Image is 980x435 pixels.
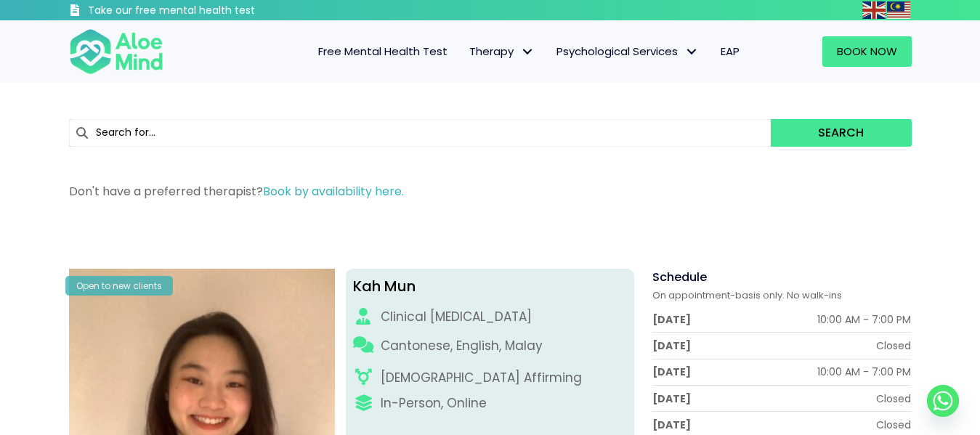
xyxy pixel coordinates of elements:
[927,385,959,417] a: Whatsapp
[710,36,750,67] a: EAP
[88,4,333,18] h3: Take our free mental health test
[862,1,887,18] a: English
[307,36,458,67] a: Free Mental Health Test
[887,1,910,19] img: ms
[817,365,911,379] div: 10:00 AM - 7:00 PM
[771,119,911,147] button: Search
[681,41,702,62] span: Psychological Services: submenu
[69,4,333,20] a: Take our free mental health test
[556,44,699,59] span: Psychological Services
[469,44,535,59] span: Therapy
[652,365,691,379] div: [DATE]
[876,391,911,406] div: Closed
[817,312,911,327] div: 10:00 AM - 7:00 PM
[517,41,538,62] span: Therapy: submenu
[65,276,173,296] div: Open to new clients
[546,36,710,67] a: Psychological ServicesPsychological Services: submenu
[381,369,582,387] div: [DEMOGRAPHIC_DATA] Affirming
[381,394,487,412] div: In-Person, Online
[69,183,912,200] p: Don't have a preferred therapist?
[652,391,691,406] div: [DATE]
[652,312,691,327] div: [DATE]
[381,337,543,355] p: Cantonese, English, Malay
[652,269,707,285] span: Schedule
[876,418,911,432] div: Closed
[182,36,750,67] nav: Menu
[69,28,163,76] img: Aloe mind Logo
[353,276,627,297] div: Kah Mun
[652,338,691,353] div: [DATE]
[458,36,546,67] a: TherapyTherapy: submenu
[862,1,886,19] img: en
[887,1,912,18] a: Malay
[822,36,912,67] a: Book Now
[381,308,532,326] div: Clinical [MEDICAL_DATA]
[876,338,911,353] div: Closed
[652,288,842,302] span: On appointment-basis only. No walk-ins
[69,119,772,147] input: Search for...
[837,44,897,59] span: Book Now
[263,183,404,200] a: Book by availability here.
[652,418,691,432] div: [DATE]
[318,44,448,59] span: Free Mental Health Test
[721,44,740,59] span: EAP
